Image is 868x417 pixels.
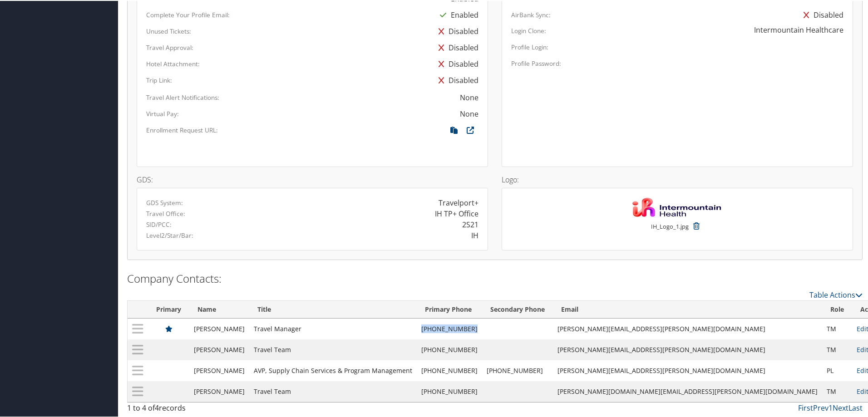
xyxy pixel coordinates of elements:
[651,221,689,239] small: IH_Logo_1.jpg
[799,6,843,22] div: Disabled
[146,197,183,206] label: GDS System:
[189,339,249,359] td: [PERSON_NAME]
[146,92,219,101] label: Travel Alert Notifications:
[809,289,863,299] a: Table Actions
[511,10,551,19] label: AirBank Sync:
[146,42,193,51] label: Travel Approval:
[417,318,482,339] td: [PHONE_NUMBER]
[127,402,301,417] div: 1 to 4 of records
[434,22,478,39] div: Disabled
[511,58,561,67] label: Profile Password:
[553,300,822,318] th: Email
[462,218,478,229] div: 2S21
[189,359,249,380] td: [PERSON_NAME]
[822,380,852,401] td: TM
[460,108,478,118] div: None
[127,270,863,285] h2: Company Contacts:
[146,10,230,19] label: Complete Your Profile Email:
[249,380,417,401] td: Travel Team
[435,207,478,218] div: IH TP+ Office
[146,208,185,217] label: Travel Office:
[798,402,813,412] a: First
[471,229,478,240] div: IH
[833,402,848,412] a: Next
[460,91,478,102] div: None
[146,125,218,134] label: Enrollment Request URL:
[439,196,478,207] div: Travelport+
[822,318,852,339] td: TM
[249,339,417,359] td: Travel Team
[813,402,829,412] a: Prev
[146,230,193,239] label: Level2/Star/Bar:
[822,339,852,359] td: TM
[434,55,478,71] div: Disabled
[434,39,478,55] div: Disabled
[146,59,200,68] label: Hotel Attachment:
[146,108,179,118] label: Virtual Pay:
[189,318,249,339] td: [PERSON_NAME]
[137,175,488,182] h4: GDS:
[249,359,417,380] td: AVP, Supply Chain Services & Program Management
[146,26,191,35] label: Unused Tickets:
[822,300,852,318] th: Role
[553,339,822,359] td: [PERSON_NAME][EMAIL_ADDRESS][PERSON_NAME][DOMAIN_NAME]
[553,318,822,339] td: [PERSON_NAME][EMAIL_ADDRESS][PERSON_NAME][DOMAIN_NAME]
[249,300,417,318] th: Title
[848,402,863,412] a: Last
[148,300,189,318] th: Primary
[754,24,843,34] div: Intermountain Healthcare
[417,300,482,318] th: Primary Phone
[435,6,478,22] div: Enabled
[155,402,159,412] span: 4
[553,359,822,380] td: [PERSON_NAME][EMAIL_ADDRESS][PERSON_NAME][DOMAIN_NAME]
[417,359,482,380] td: [PHONE_NUMBER]
[482,300,553,318] th: Secondary Phone
[249,318,417,339] td: Travel Manager
[822,359,852,380] td: PL
[189,380,249,401] td: [PERSON_NAME]
[632,196,723,217] img: IH_Logo_1.jpg
[146,219,172,228] label: SID/PCC:
[511,42,548,51] label: Profile Login:
[189,300,249,318] th: Name
[434,71,478,88] div: Disabled
[829,402,833,412] a: 1
[417,339,482,359] td: [PHONE_NUMBER]
[146,75,172,84] label: Trip Link:
[511,25,546,34] label: Login Clone:
[553,380,822,401] td: [PERSON_NAME][DOMAIN_NAME][EMAIL_ADDRESS][PERSON_NAME][DOMAIN_NAME]
[482,359,553,380] td: [PHONE_NUMBER]
[417,380,482,401] td: [PHONE_NUMBER]
[502,175,853,182] h4: Logo:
